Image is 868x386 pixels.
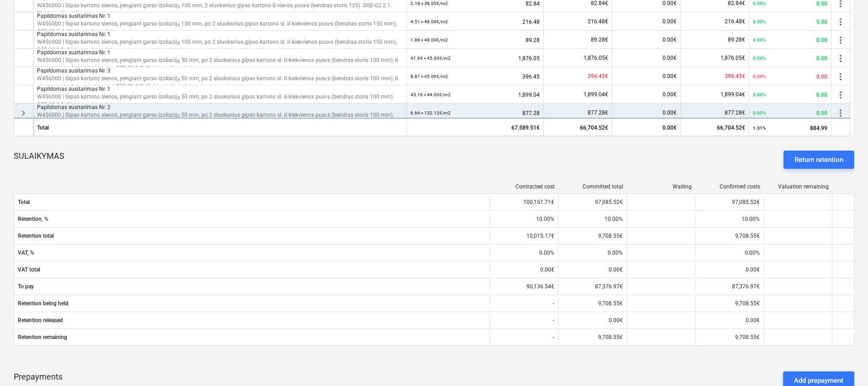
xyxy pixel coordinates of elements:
[37,12,403,20] p: Papildomas susitarimas Nr. 1
[489,279,558,294] div: 90,136.54€
[558,195,626,209] div: 97,085.52€
[631,183,692,190] div: Waiting
[18,283,486,290] span: To pay
[728,37,745,43] span: 89.28€
[410,37,448,42] small: 1.86 × 48.00€ / m2
[753,118,827,137] div: 884.99
[37,75,403,90] p: W456000 | Gipso kartono sienos, įrengiant garso izoliaciją 50 mm, po 2 sluoksnius gipso kartono s...
[562,183,623,190] div: Committed total
[598,334,623,341] p: 9,708.55€
[489,212,558,226] div: 10.00%
[37,20,403,36] p: W456000 | Gipso kartono sienos, įrengiant garso izoliaciją 100 mm, po 2 sluoksnius gipso kartono ...
[735,334,760,341] p: 9,708.55€
[584,55,608,61] span: 1,876.05€
[663,91,677,98] span: 0.00€
[835,71,846,82] span: more_vert
[410,1,448,6] small: 2.18 × 38.00€ / m2
[18,300,486,307] span: Retention being held
[37,2,403,17] p: W456000 | Gipso kartono sienos, įrengiant garso izoliaciją 100 mm, 2 sluoksnius gipso kartono iš ...
[753,74,766,79] small: 0.00%
[37,111,403,127] p: W456000 | Gipso kartono sienos, įrengiant garso izoliaciją 50 mm, po 2 sluoksnius gipso kartono s...
[768,183,829,190] div: Valuation remaining
[410,49,540,68] div: 1,876.05
[558,296,626,311] div: 9,708.55€
[663,73,677,79] span: 0.00€
[558,279,626,294] div: 87,376.97€
[753,92,766,97] small: 0.00%
[835,108,846,119] span: more_vert
[753,1,766,6] small: 0.00%
[18,216,486,222] span: Retention, %
[37,85,403,93] p: Papildomas susitarimas Nr. 1
[695,296,763,311] div: 9,708.55€
[588,73,608,79] span: 396.45€
[18,233,486,239] span: Retention total
[410,31,540,49] div: 89.28
[489,245,558,260] div: 0.00%
[37,104,403,111] p: Papildomas susitarimas Nr. 2
[663,110,677,116] span: 0.00€
[681,117,749,136] div: 66,704.52€
[591,37,608,43] span: 89.28€
[407,117,544,136] div: 67,589.51€
[18,334,486,340] span: Retention remaining
[753,19,766,24] small: 0.00%
[558,262,626,277] div: 0.00€
[544,117,612,136] div: 66,704.52€
[410,110,451,115] small: 6.64 × 132.12€ / m2
[663,37,677,43] span: 0.00€
[695,279,763,294] div: 87,376.97€
[18,317,486,323] span: Retention released
[663,55,677,61] span: 0.00€
[489,296,558,311] div: -
[410,19,448,24] small: 4.51 × 48.00€ / m2
[558,245,626,260] div: 0.00%
[725,110,745,116] span: 877.28€
[699,183,760,190] div: Confirmed costs
[695,262,763,277] div: 0.00€
[663,18,677,25] span: 0.00€
[753,67,827,86] div: 0.00
[489,262,558,277] div: 0.00€
[37,49,403,57] p: Papildomas susitarimas Nr. 1
[410,92,451,97] small: 43.16 × 44.00€ / m2
[489,313,558,328] div: -
[558,212,626,226] div: 10.00%
[753,104,827,122] div: 0.00
[695,212,763,226] div: 10.00%
[584,91,608,98] span: 1,899.04€
[725,73,745,79] span: 396.45€
[721,55,745,61] span: 1,876.05€
[835,16,846,27] span: more_vert
[410,67,540,86] div: 396.45
[721,91,745,98] span: 1,899.04€
[753,110,766,115] small: 0.00%
[835,35,846,46] span: more_vert
[835,53,846,64] span: more_vert
[33,117,407,136] div: Total
[37,38,403,54] p: W456000 | Gipso kartono sienos, įrengiant garso izoliaciją 100 mm, po 2 sluoksnius gipso kartono ...
[489,229,558,243] div: 10,015.17€
[18,199,486,205] span: Total
[612,117,681,136] div: 0.00€
[410,12,540,31] div: 216.48
[37,31,403,38] p: Papildomas susitarimas Nr. 1
[558,229,626,243] div: 9,708.55€
[695,313,763,328] div: 0.00€
[753,56,766,61] small: 0.00%
[695,229,763,243] div: 9,708.55€
[410,56,451,61] small: 41.69 × 45.00€ / m2
[588,110,608,116] span: 877.28€
[753,125,766,130] small: 1.31%
[489,195,558,209] div: 100,151.71€
[558,313,626,328] div: 0.00€
[18,108,29,119] span: keyboard_arrow_right
[725,18,745,25] span: 216.48€
[18,266,486,273] span: VAT total
[753,31,827,49] div: 0.00
[835,89,846,100] span: more_vert
[784,151,854,169] button: Return retention
[695,245,763,260] div: 0.00%
[753,37,766,42] small: 0.00%
[753,85,827,104] div: 0.00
